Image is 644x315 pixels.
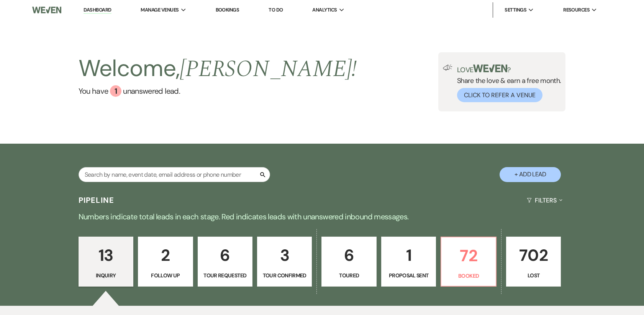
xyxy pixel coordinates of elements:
a: 6Toured [321,237,376,287]
span: Analytics [312,6,337,14]
button: + Add Lead [500,167,561,182]
p: Inquiry [84,271,128,280]
img: weven-logo-green.svg [473,65,507,72]
p: 13 [84,242,128,268]
a: You have 1 unanswered lead. [79,85,357,97]
img: Weven Logo [32,2,61,18]
p: Proposal Sent [386,271,431,280]
a: 1Proposal Sent [381,237,436,287]
input: Search by name, event date, email address or phone number [79,167,270,182]
p: Toured [326,271,371,280]
span: Settings [505,6,526,14]
h3: Pipeline [79,195,115,206]
a: 3Tour Confirmed [257,237,312,287]
h2: Welcome, [79,52,357,85]
p: 6 [203,242,247,268]
p: 72 [446,243,491,269]
p: Tour Confirmed [262,271,307,280]
p: Booked [446,272,491,280]
div: Share the love & earn a free month. [452,65,561,102]
span: Resources [563,6,590,14]
a: 2Follow Up [138,237,193,287]
a: To Do [269,7,283,13]
p: 1 [386,242,431,268]
p: Numbers indicate total leads in each stage. Red indicates leads with unanswered inbound messages. [46,211,598,223]
span: Manage Venues [141,6,179,14]
a: 6Tour Requested [198,237,252,287]
a: 72Booked [441,237,496,287]
p: 2 [143,242,188,268]
button: Click to Refer a Venue [457,88,542,102]
p: Follow Up [143,271,188,280]
a: Bookings [216,7,239,13]
a: 702Lost [506,237,561,287]
p: Love ? [457,65,561,73]
p: 6 [326,242,371,268]
button: Filters [524,190,565,211]
p: Lost [511,271,556,280]
a: Dashboard [84,7,111,14]
p: 702 [511,242,556,268]
img: loud-speaker-illustration.svg [443,65,452,71]
a: 13Inquiry [79,237,133,287]
div: 1 [110,85,121,97]
p: 3 [262,242,307,268]
p: Tour Requested [203,271,247,280]
span: [PERSON_NAME] ! [180,51,357,87]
